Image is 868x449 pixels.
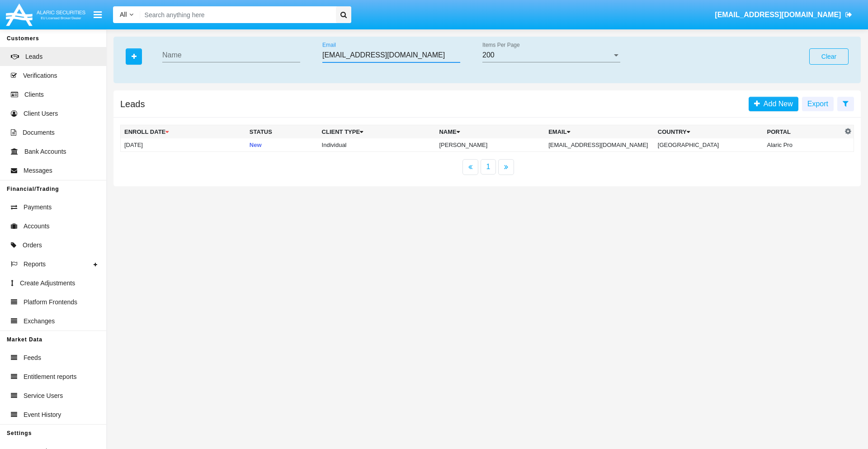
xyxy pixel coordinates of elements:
span: Client Users [24,109,58,118]
span: Service Users [24,391,63,401]
span: Create Adjustments [20,279,75,288]
button: Export [802,97,834,111]
span: Export [807,100,828,108]
th: Enroll Date [121,125,246,139]
span: Messages [24,166,52,175]
th: Email [545,125,654,139]
span: 200 [482,51,495,59]
span: Feeds [24,353,41,363]
span: Payments [24,203,52,212]
td: Individual [318,138,436,152]
span: Clients [24,90,44,99]
input: Search [140,6,333,23]
img: Logo image [5,1,87,28]
span: Orders [23,241,42,250]
th: Status [246,125,318,139]
th: Country [654,125,764,139]
td: [DATE] [121,138,246,152]
span: Entitlement reports [24,372,77,382]
span: Accounts [24,222,50,231]
nav: paginator [113,159,861,175]
td: Alaric Pro [764,138,843,152]
span: Bank Accounts [24,147,66,156]
h5: Leads [120,100,145,108]
span: Leads [25,52,42,61]
td: [GEOGRAPHIC_DATA] [654,138,764,152]
span: Event History [24,410,61,420]
td: New [246,138,318,152]
th: Portal [764,125,843,139]
span: Documents [23,128,55,137]
span: All [120,11,127,18]
a: All [113,10,140,19]
td: [EMAIL_ADDRESS][DOMAIN_NAME] [545,138,654,152]
a: [EMAIL_ADDRESS][DOMAIN_NAME] [711,2,857,28]
span: Platform Frontends [24,298,77,307]
span: Reports [24,260,46,269]
span: Verifications [23,71,57,80]
span: Exchanges [24,317,55,326]
th: Name [435,125,545,139]
span: Add New [760,100,793,108]
th: Client Type [318,125,436,139]
td: [PERSON_NAME] [435,138,545,152]
span: [EMAIL_ADDRESS][DOMAIN_NAME] [715,11,841,19]
button: Clear [809,48,849,65]
a: Add New [749,97,798,111]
